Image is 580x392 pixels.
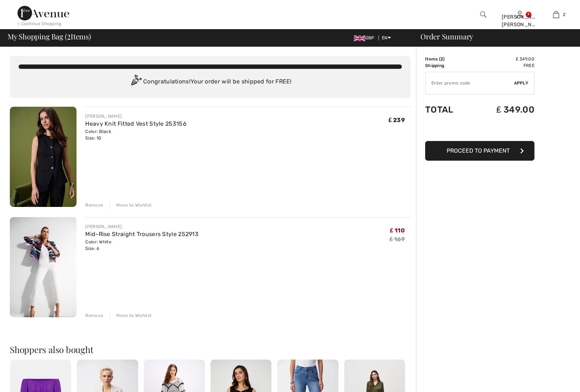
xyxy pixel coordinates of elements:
div: Remove [85,202,103,208]
span: Proceed to Payment [447,147,510,154]
button: Proceed to Payment [425,141,534,161]
div: Color: Black Size: 10 [85,128,187,141]
div: [PERSON_NAME] [PERSON_NAME] [502,13,537,28]
span: GBP [354,35,377,40]
div: Color: White Size: 6 [85,239,199,252]
a: Sign In [517,11,523,18]
div: Congratulations! Your order will be shipped for FREE! [19,75,402,89]
div: Order Summary [412,33,576,40]
td: Items ( ) [425,56,472,62]
td: ₤ 349.00 [472,97,534,122]
div: [PERSON_NAME] [85,113,187,119]
img: My Info [517,10,523,19]
img: My Bag [553,10,559,19]
div: Remove [85,312,103,319]
div: < Continue Shopping [17,20,62,27]
img: Congratulation2.svg [129,75,143,89]
iframe: PayPal [425,122,534,138]
span: ₤ 110 [390,227,405,234]
img: 1ère Avenue [17,6,69,20]
div: [PERSON_NAME] [85,223,199,230]
span: ₤ 239 [389,117,405,124]
a: Heavy Knit Fitted Vest Style 253156 [85,120,187,127]
input: Promo code [426,72,514,94]
span: 2 [440,56,443,62]
img: Mid-Rise Straight Trousers Style 252913 [10,217,77,317]
h2: Shoppers also bought [10,345,411,354]
td: Shipping [425,62,472,69]
span: EN [382,35,391,40]
span: 2 [563,11,565,18]
span: My Shopping Bag ( Items) [8,33,91,40]
span: Apply [514,80,529,86]
a: Mid-Rise Straight Trousers Style 252913 [85,231,199,238]
a: 2 [538,10,574,19]
div: Move to Wishlist [110,202,152,208]
img: UK Pound [354,35,365,41]
td: ₤ 349.00 [472,56,534,62]
div: Move to Wishlist [110,312,152,319]
s: ₤ 169 [390,236,405,243]
td: Free [472,62,534,69]
img: Heavy Knit Fitted Vest Style 253156 [10,107,77,207]
td: Total [425,97,472,122]
img: search the website [480,10,486,19]
span: 2 [67,31,71,40]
